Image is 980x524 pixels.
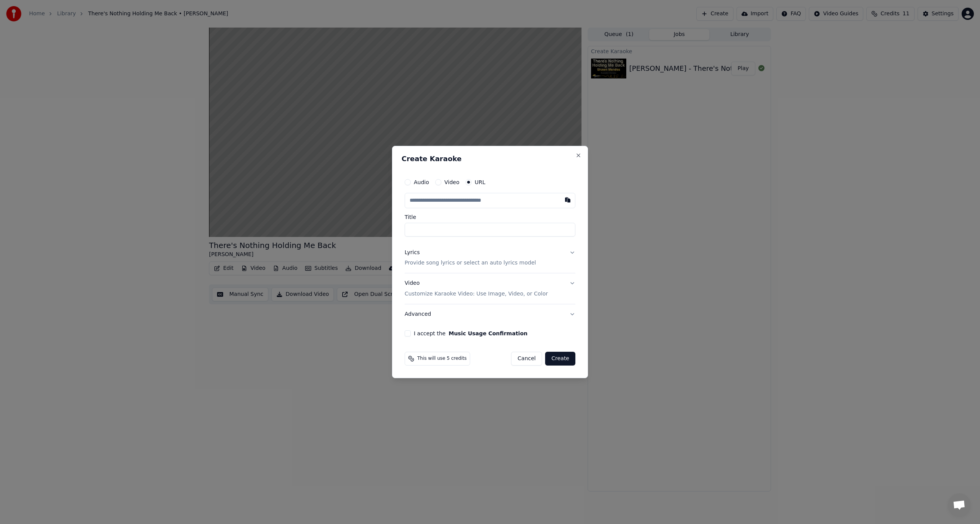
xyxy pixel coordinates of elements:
button: Advanced [405,304,575,324]
button: VideoCustomize Karaoke Video: Use Image, Video, or Color [405,274,575,304]
p: Provide song lyrics or select an auto lyrics model [405,260,536,267]
button: I accept the [449,331,528,336]
div: Lyrics [405,249,420,256]
button: Cancel [511,352,542,366]
span: This will use 5 credits [417,356,467,362]
button: LyricsProvide song lyrics or select an auto lyrics model [405,243,575,273]
label: I accept the [414,331,528,336]
label: Video [444,180,459,185]
p: Customize Karaoke Video: Use Image, Video, or Color [405,290,548,298]
label: Audio [414,180,429,185]
label: URL [475,180,485,185]
div: Video [405,280,548,298]
label: Title [405,214,575,220]
h2: Create Karaoke [402,155,578,162]
button: Create [545,352,575,366]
